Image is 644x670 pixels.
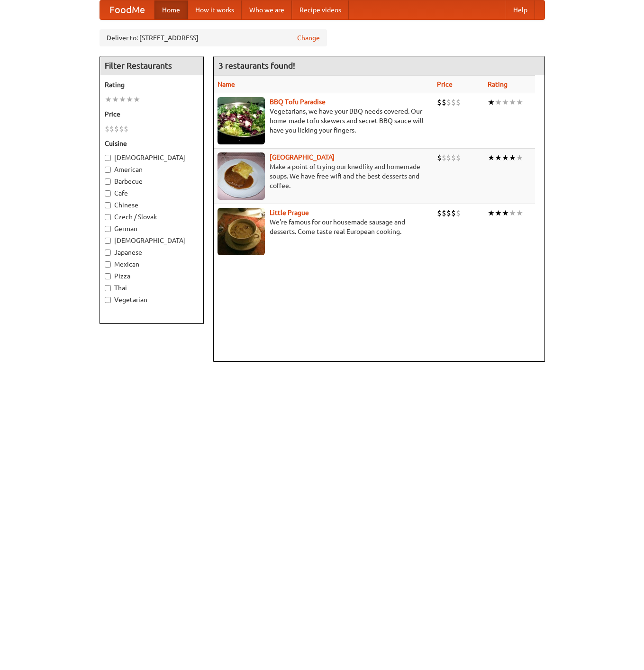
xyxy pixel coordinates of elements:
a: How it works [188,0,242,19]
a: [GEOGRAPHIC_DATA] [270,153,335,161]
label: American [105,165,199,174]
ng-pluralize: 3 restaurants found! [218,61,295,70]
li: ★ [126,94,133,105]
label: Chinese [105,200,199,210]
li: ★ [509,152,516,163]
li: $ [442,152,446,163]
li: $ [437,97,442,107]
li: $ [437,152,442,163]
a: Price [437,80,453,88]
a: FoodMe [100,0,154,19]
li: $ [451,97,456,107]
li: ★ [516,152,523,163]
label: German [105,224,199,233]
li: $ [109,124,114,134]
img: czechpoint.jpg [218,152,265,200]
a: Help [506,0,535,19]
p: We're famous for our housemade sausage and desserts. Come taste real European cooking. [218,217,430,236]
input: American [105,167,111,173]
li: ★ [112,94,119,105]
li: ★ [495,97,502,107]
a: Change [297,33,320,43]
h4: Filter Restaurants [100,56,203,75]
input: Mexican [105,261,111,268]
li: ★ [509,208,516,218]
input: [DEMOGRAPHIC_DATA] [105,155,111,161]
label: Thai [105,283,199,293]
input: Chinese [105,202,111,208]
h5: Cuisine [105,139,199,148]
label: Czech / Slovak [105,212,199,222]
div: Deliver to: [STREET_ADDRESS] [100,29,327,46]
img: littleprague.jpg [218,208,265,255]
h5: Price [105,109,199,119]
h5: Rating [105,80,199,89]
li: ★ [516,208,523,218]
p: Make a point of trying our knedlíky and homemade soups. We have free wifi and the best desserts a... [218,162,430,190]
li: $ [446,97,451,107]
li: ★ [495,152,502,163]
a: BBQ Tofu Paradise [270,98,326,106]
li: $ [124,124,128,134]
li: ★ [516,97,523,107]
li: ★ [133,94,140,105]
p: Vegetarians, we have your BBQ needs covered. Our home-made tofu skewers and secret BBQ sauce will... [218,107,430,135]
li: $ [114,124,119,134]
label: Barbecue [105,177,199,186]
a: Name [218,80,235,88]
input: [DEMOGRAPHIC_DATA] [105,238,111,244]
li: $ [442,97,446,107]
a: Recipe videos [292,0,349,19]
label: Pizza [105,271,199,281]
li: ★ [488,152,495,163]
li: ★ [502,97,509,107]
label: Japanese [105,248,199,257]
input: Japanese [105,250,111,256]
li: $ [446,152,451,163]
li: ★ [502,152,509,163]
li: $ [442,208,446,218]
a: Little Prague [270,209,309,216]
label: Vegetarian [105,295,199,304]
li: $ [456,208,461,218]
li: $ [446,208,451,218]
label: Cafe [105,188,199,198]
input: Czech / Slovak [105,214,111,220]
input: Pizza [105,273,111,279]
a: Home [154,0,188,19]
input: Barbecue [105,179,111,185]
a: Who we are [242,0,292,19]
li: $ [456,97,461,107]
label: [DEMOGRAPHIC_DATA] [105,236,199,245]
li: ★ [488,208,495,218]
li: $ [451,208,456,218]
li: ★ [502,208,509,218]
li: ★ [488,97,495,107]
label: Mexican [105,259,199,269]
li: ★ [495,208,502,218]
li: $ [451,152,456,163]
input: Thai [105,285,111,291]
li: ★ [119,94,126,105]
input: Vegetarian [105,297,111,303]
li: $ [119,124,124,134]
li: ★ [509,97,516,107]
li: ★ [105,94,112,105]
input: German [105,226,111,232]
li: $ [105,124,109,134]
a: Rating [488,80,508,88]
img: tofuparadise.jpg [218,97,265,144]
label: [DEMOGRAPHIC_DATA] [105,153,199,162]
input: Cafe [105,190,111,197]
li: $ [456,152,461,163]
li: $ [437,208,442,218]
